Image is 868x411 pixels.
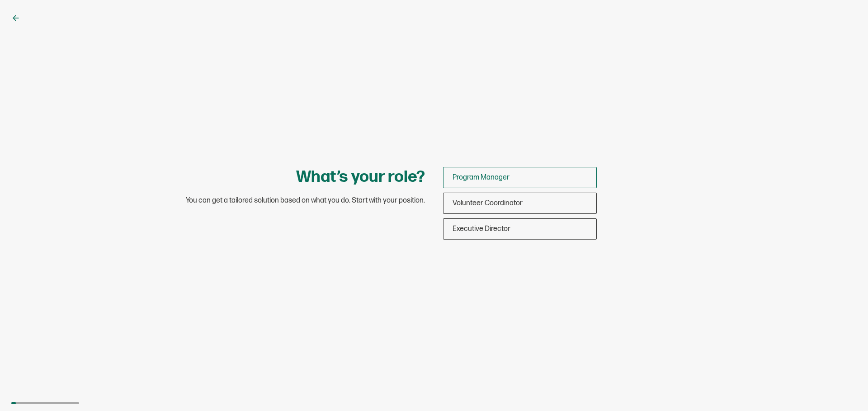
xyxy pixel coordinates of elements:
[453,225,510,233] span: Executive Director
[453,199,523,208] span: Volunteer Coordinator
[453,173,509,182] span: Program Manager
[717,309,868,411] iframe: Chat Widget
[186,196,425,205] span: You can get a tailored solution based on what you do. Start with your position.
[296,167,425,187] h1: What’s your role?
